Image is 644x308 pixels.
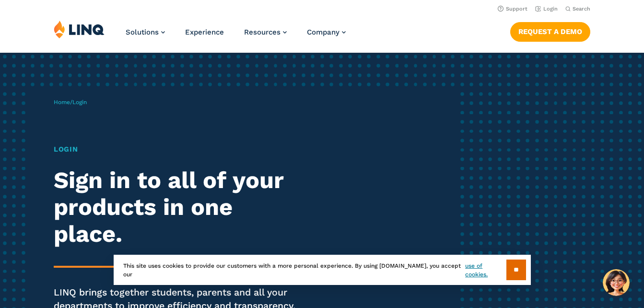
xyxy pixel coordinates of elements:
[510,20,590,41] nav: Button Navigation
[244,28,287,36] a: Resources
[185,28,224,36] a: Experience
[72,99,87,106] span: Login
[126,20,346,52] nav: Primary Navigation
[54,167,302,247] h2: Sign in to all of your products in one place.
[535,6,558,12] a: Login
[244,28,281,36] span: Resources
[54,20,105,38] img: LINQ | K‑12 Software
[54,99,70,106] a: Home
[307,28,340,36] span: Company
[114,255,531,285] div: This site uses cookies to provide our customers with a more personal experience. By using [DOMAIN...
[126,28,165,36] a: Solutions
[498,6,527,12] a: Support
[510,22,590,41] a: Request a Demo
[603,269,630,296] button: Hello, have a question? Let’s chat.
[573,6,590,12] span: Search
[54,144,302,154] h1: Login
[126,28,159,36] span: Solutions
[465,261,506,279] a: use of cookies.
[54,99,87,106] span: /
[565,5,590,12] button: Open Search Bar
[307,28,346,36] a: Company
